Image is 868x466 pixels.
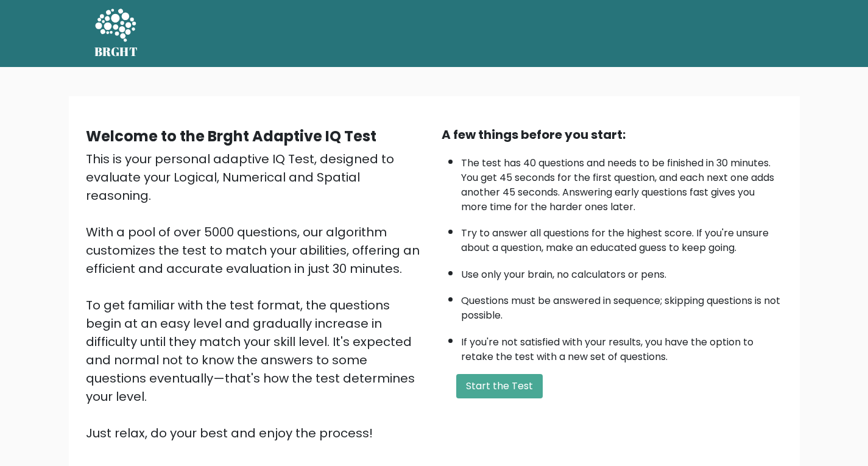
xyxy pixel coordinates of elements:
div: This is your personal adaptive IQ Test, designed to evaluate your Logical, Numerical and Spatial ... [86,150,427,442]
li: If you're not satisfied with your results, you have the option to retake the test with a new set ... [461,329,783,364]
h5: BRGHT [94,44,138,59]
li: Try to answer all questions for the highest score. If you're unsure about a question, make an edu... [461,220,783,255]
li: Questions must be answered in sequence; skipping questions is not possible. [461,288,783,323]
li: Use only your brain, no calculators or pens. [461,261,783,282]
li: The test has 40 questions and needs to be finished in 30 minutes. You get 45 seconds for the firs... [461,150,783,214]
b: Welcome to the Brght Adaptive IQ Test [86,126,376,146]
div: A few things before you start: [442,125,783,144]
button: Start the Test [456,374,543,398]
a: BRGHT [94,5,138,62]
